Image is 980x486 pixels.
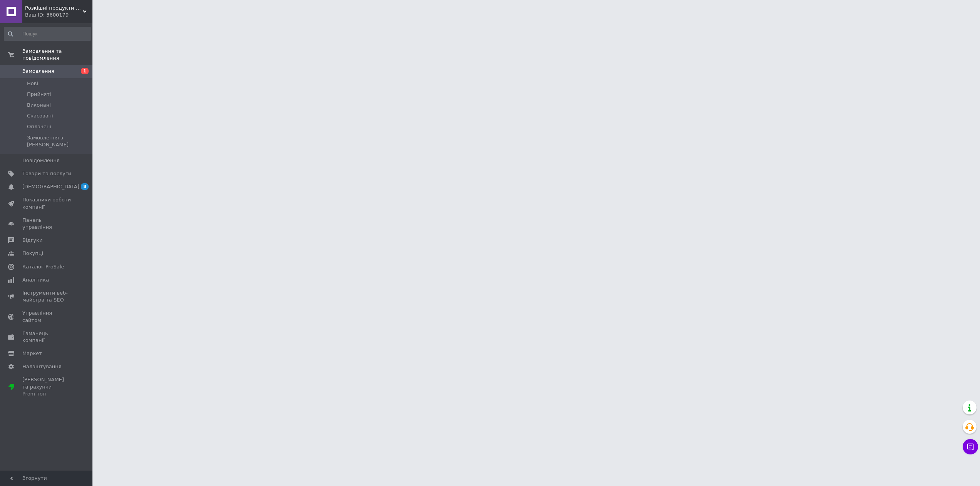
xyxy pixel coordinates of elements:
span: Повідомлення [22,157,60,164]
div: Ваш ID: 3600179 [25,12,92,18]
input: Пошук [4,27,91,41]
span: Каталог ProSale [22,263,64,270]
span: Розкішні продукти для краси та здоров'я 4you4me [25,5,83,12]
span: 8 [81,183,89,190]
button: Чат з покупцем [963,439,978,454]
span: Аналітика [22,277,49,283]
span: Оплачені [27,123,51,130]
div: Prom топ [22,390,71,397]
span: Скасовані [27,112,53,119]
span: Гаманець компанії [22,330,71,344]
span: Налаштування [22,363,62,370]
span: Відгуки [22,237,42,244]
span: Прийняті [27,91,51,98]
span: Панель управління [22,217,71,231]
span: Показники роботи компанії [22,196,71,210]
span: Покупці [22,250,43,257]
span: Замовлення [22,68,54,75]
span: Управління сайтом [22,310,71,323]
span: Замовлення та повідомлення [22,48,92,62]
span: Товари та послуги [22,170,71,177]
span: 1 [81,68,89,74]
span: Замовлення з [PERSON_NAME] [27,134,90,148]
span: Маркет [22,350,42,357]
span: [DEMOGRAPHIC_DATA] [22,183,79,190]
span: Інструменти веб-майстра та SEO [22,290,71,303]
span: [PERSON_NAME] та рахунки [22,376,71,397]
span: Нові [27,80,38,87]
span: Виконані [27,102,51,109]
